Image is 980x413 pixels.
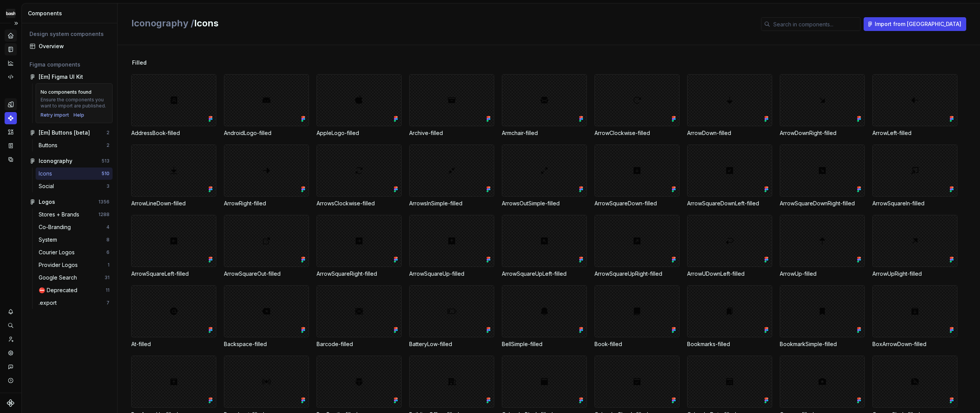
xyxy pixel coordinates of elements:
div: Courier Logos [39,249,78,256]
div: Armchair-filled [502,74,587,137]
div: ArrowUp-filled [780,215,865,278]
div: ArrowSquareOut-filled [224,215,309,278]
div: ArrowsOutSimple-filled [502,200,587,207]
div: Buttons [39,141,60,149]
div: ArrowSquareUpRight-filled [595,215,679,278]
div: ArrowDown-filled [687,129,772,137]
a: Buttons2 [36,139,113,151]
div: Co-Branding [39,223,74,231]
div: Figma components [29,61,109,68]
div: BellSimple-filled [502,340,587,348]
a: Design tokens [5,98,17,111]
div: Analytics [5,57,17,69]
div: Archive-filled [409,129,494,137]
div: ArrowSquareDown-filled [595,145,679,207]
a: System8 [36,234,113,246]
a: Overview [26,40,113,52]
span: Iconography / [131,18,194,29]
div: No components found [41,89,91,95]
div: Components [5,112,17,124]
a: Settings [5,347,17,359]
div: Help [73,112,84,118]
div: ArrowsInSimple-filled [409,200,494,207]
div: BellSimple-filled [502,285,587,348]
a: Documentation [5,43,17,55]
svg: Supernova Logo [7,399,15,407]
span: Filled [132,59,147,67]
div: Book-filled [595,285,679,348]
button: Import from [GEOGRAPHIC_DATA] [864,17,966,31]
div: ArrowUpRight-filled [872,270,957,278]
div: ArrowSquareIn-filled [872,145,957,207]
div: 8 [106,237,109,243]
a: Home [5,29,17,42]
div: 1356 [98,199,109,205]
div: Google Search [39,274,80,281]
div: ArrowSquareDownLeft-filled [687,200,772,207]
div: ArrowRight-filled [224,200,309,207]
div: ArrowDownRight-filled [780,129,865,137]
a: Social3 [36,180,113,192]
div: Search ⌘K [5,319,17,332]
img: f86023f7-de07-4548-b23e-34af6ab67166.png [6,9,15,18]
h2: Icons [131,17,752,29]
div: ArrowSquareUp-filled [409,215,494,278]
div: ArrowLineDown-filled [131,145,216,207]
a: Storybook stories [5,140,17,152]
a: Courier Logos6 [36,246,113,259]
a: .export7 [36,297,113,309]
div: Book-filled [595,340,679,348]
div: ArrowSquareUpRight-filled [595,270,679,278]
div: Icons [39,170,55,177]
div: ⛔️ Deprecated [39,286,80,294]
div: ArrowLeft-filled [872,74,957,137]
div: ArrowClockwise-filled [595,74,679,137]
div: ArrowSquareUpLeft-filled [502,270,587,278]
div: ArrowSquareDownRight-filled [780,200,865,207]
div: 11 [106,287,109,293]
div: 6 [106,249,109,255]
button: Retry import [41,112,69,118]
div: Archive-filled [409,74,494,137]
div: 2 [106,130,109,136]
a: Assets [5,126,17,138]
div: ArrowSquareRight-filled [317,215,402,278]
div: BookmarkSimple-filled [780,285,865,348]
div: ArrowClockwise-filled [595,129,679,137]
div: 1288 [98,211,109,218]
div: [Em] Figma UI Kit [39,73,83,81]
div: Barcode-filled [317,285,402,348]
div: Stores + Brands [39,211,82,218]
div: AddressBook-filled [131,74,216,137]
div: Overview [39,42,109,50]
div: ArrowSquareDownLeft-filled [687,145,772,207]
div: AndroidLogo-filled [224,129,309,137]
div: Code automation [5,71,17,83]
button: Notifications [5,306,17,318]
span: Import from [GEOGRAPHIC_DATA] [875,20,961,28]
a: Invite team [5,333,17,345]
div: ArrowSquareRight-filled [317,270,402,278]
div: ArrowSquareDown-filled [595,200,679,207]
div: Data sources [5,153,17,166]
div: Design system components [29,30,109,38]
div: .export [39,299,60,307]
div: 2 [106,142,109,148]
div: At-filled [131,285,216,348]
div: Logos [39,198,55,206]
a: Google Search31 [36,272,113,284]
div: 4 [106,224,109,230]
div: AppleLogo-filled [317,74,402,137]
div: Ensure the components you want to import are published. [41,97,108,109]
div: ArrowLineDown-filled [131,200,216,207]
div: [Em] Buttons [beta] [39,129,90,137]
div: ArrowsInSimple-filled [409,145,494,207]
div: At-filled [131,340,216,348]
div: Armchair-filled [502,129,587,137]
div: ArrowSquareUp-filled [409,270,494,278]
div: ArrowsClockwise-filled [317,145,402,207]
